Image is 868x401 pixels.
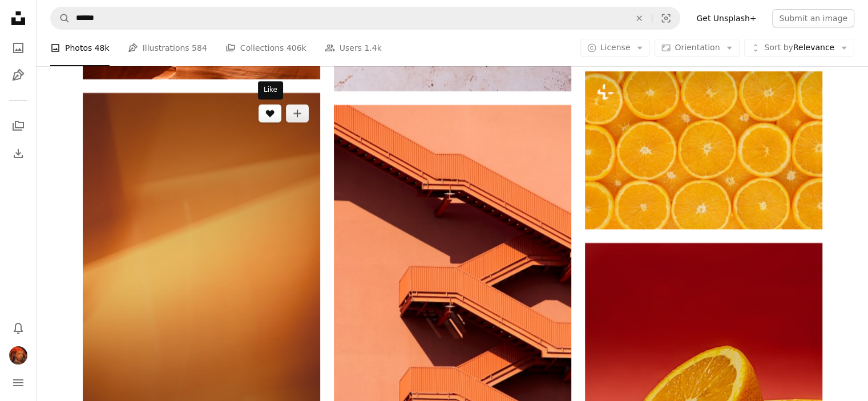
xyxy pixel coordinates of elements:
span: Sort by [764,43,793,52]
a: brown metal framed stairs [334,282,571,293]
a: Get Unsplash+ [689,9,763,27]
a: Collections 406k [225,30,306,66]
button: Orientation [655,39,740,57]
div: Like [258,81,283,99]
a: Download History [7,142,30,165]
img: Avatar of user Dimmis Vart [9,346,27,364]
button: Like [259,104,281,123]
button: Visual search [652,7,680,29]
button: Clear [627,7,652,29]
img: a group of oranges that are cut in half [585,71,822,229]
span: 584 [192,42,207,54]
span: 406k [286,42,306,54]
a: Home — Unsplash [7,7,30,32]
span: 1.4k [364,42,381,54]
a: Collections [7,115,30,137]
button: Menu [7,371,30,394]
span: Relevance [764,42,834,54]
a: a blurry image of an orange wall [83,265,320,276]
button: Search Unsplash [51,7,70,29]
button: Add to Collection [286,104,309,123]
a: Photos [7,37,30,59]
span: License [600,43,631,52]
a: Users 1.4k [325,30,382,66]
span: Orientation [675,43,720,52]
a: Illustrations [7,64,30,87]
button: Notifications [7,317,30,339]
a: Illustrations 584 [128,30,207,66]
button: License [580,39,651,57]
button: Sort byRelevance [744,39,854,57]
a: a group of oranges that are cut in half [585,145,822,155]
button: Profile [7,344,30,367]
form: Find visuals sitewide [50,7,680,30]
button: Submit an image [772,9,854,27]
